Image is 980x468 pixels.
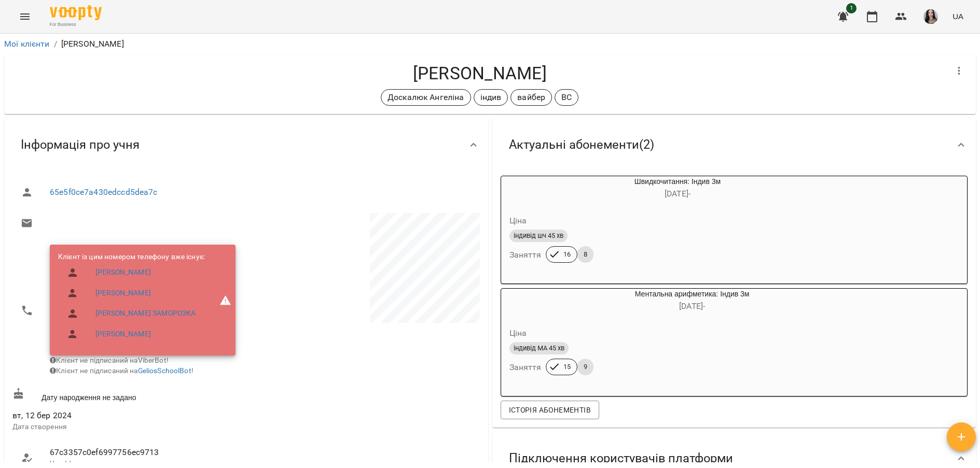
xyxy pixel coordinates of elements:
[50,5,102,20] img: Voopty Logo
[21,137,140,153] span: Інформація про учня
[509,344,569,353] span: індивід МА 45 хв
[551,176,805,201] div: Швидкочитання: Індив 3м
[953,11,963,22] span: UA
[4,38,976,50] nav: breadcrumb
[474,89,508,106] div: індив
[846,3,857,13] span: 1
[509,326,527,341] h6: Ціна
[923,9,938,24] img: 23d2127efeede578f11da5c146792859.jpg
[577,250,593,259] span: 8
[95,267,151,278] a: [PERSON_NAME]
[501,176,805,275] button: Швидкочитання: Індив 3м[DATE]- Цінаіндивід шч 45 хвЗаняття168
[509,214,527,228] h6: Ціна
[501,289,551,314] div: Ментальна арифметика: Індив 3м
[510,89,552,106] div: вайбер
[551,289,834,314] div: Ментальна арифметика: Індив 3м
[517,91,545,104] p: вайбер
[4,39,50,49] a: Мої клієнти
[480,91,502,104] p: індив
[50,366,194,375] span: Клієнт не підписаний на !
[54,38,57,50] li: /
[665,189,691,198] span: [DATE] -
[509,248,542,262] h6: Заняття
[50,21,102,28] span: For Business
[557,250,577,259] span: 16
[61,38,124,50] p: [PERSON_NAME]
[501,176,551,201] div: Швидкочитання: Індив 3м
[561,91,572,104] p: ВС
[501,289,834,388] button: Ментальна арифметика: Індив 3м[DATE]- Цінаіндивід МА 45 хвЗаняття159
[381,89,471,106] div: Доскалюк Ангеліна
[10,386,246,405] div: Дату народження не задано
[12,409,244,422] span: вт, 12 бер 2024
[50,356,169,364] span: Клієнт не підписаний на ViberBot!
[509,404,591,416] span: Історія абонементів
[50,187,158,197] a: 65e5f0ce7a430edccd5dea7c
[58,252,205,348] ul: Клієнт із цим номером телефону вже існує:
[492,118,976,172] div: Актуальні абонементи(2)
[12,4,37,29] button: Menu
[12,63,947,84] h4: [PERSON_NAME]
[50,446,236,459] span: 67c3357c0ef6997756ec9713
[12,422,244,432] p: Дата створення
[4,118,488,172] div: Інформація про учня
[557,362,577,372] span: 15
[948,7,968,26] button: UA
[509,450,733,466] span: Підключення користувачів платформи
[509,360,542,375] h6: Заняття
[555,89,578,106] div: ВС
[577,362,593,372] span: 9
[138,366,191,375] a: GeliosSchoolBot
[95,308,196,319] a: [PERSON_NAME] ЗАМОРОЗКА
[509,231,568,240] span: індивід шч 45 хв
[95,288,151,299] a: [PERSON_NAME]
[679,301,705,311] span: [DATE] -
[95,329,151,339] a: [PERSON_NAME]
[501,401,599,419] button: Історія абонементів
[388,91,464,104] p: Доскалюк Ангеліна
[509,137,654,153] span: Актуальні абонементи ( 2 )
